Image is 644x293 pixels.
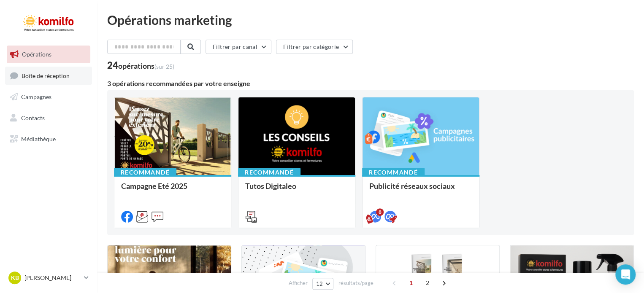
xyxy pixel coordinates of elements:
button: Filtrer par catégorie [276,40,353,54]
div: 24 [107,61,174,70]
div: Opérations marketing [107,13,634,26]
span: Boîte de réception [22,72,70,79]
a: Boîte de réception [5,67,92,85]
div: Recommandé [238,168,300,177]
div: Recommandé [114,168,176,177]
span: Opérations [22,51,51,58]
a: Opérations [5,46,92,63]
a: KB [PERSON_NAME] [7,270,90,286]
div: Publicité réseaux sociaux [369,182,472,199]
a: Campagnes [5,88,92,106]
span: Afficher [289,279,308,287]
div: 8 [376,208,384,216]
div: Recommandé [362,168,425,177]
div: Tutos Digitaleo [245,182,348,199]
p: [PERSON_NAME] [24,274,81,282]
span: Campagnes [21,93,51,100]
span: (sur 25) [154,63,174,70]
span: 2 [421,276,434,290]
span: Médiathèque [21,135,56,142]
span: KB [11,274,19,282]
div: Open Intercom Messenger [615,264,636,285]
button: Filtrer par canal [206,40,271,54]
div: 3 opérations recommandées par votre enseigne [107,80,634,87]
span: résultats/page [338,279,373,287]
a: Contacts [5,109,92,127]
span: Contacts [21,114,45,121]
button: 12 [312,278,334,290]
span: 1 [404,276,418,290]
div: opérations [118,62,174,70]
a: Médiathèque [5,130,92,148]
div: Campagne Eté 2025 [121,182,224,199]
span: 12 [316,280,323,287]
